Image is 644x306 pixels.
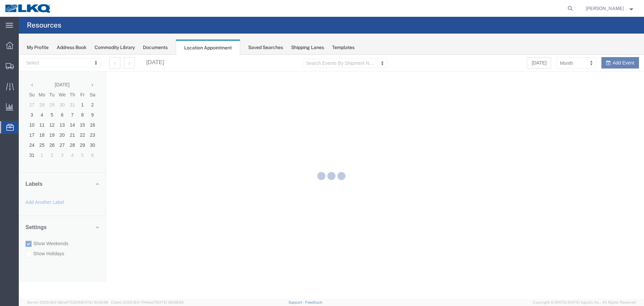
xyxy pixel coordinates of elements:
[585,4,635,12] button: [PERSON_NAME]
[176,40,240,55] div: Location Appointment
[5,3,52,13] img: logo
[291,44,324,51] div: Shipping Lanes
[111,300,183,304] span: Client: 2025.19.0-7f44ea7
[27,44,49,51] div: My Profile
[81,300,108,304] span: [DATE] 10:05:38
[533,300,636,305] span: Copyright © [DATE]-[DATE] Agistix Inc., All Rights Reserved
[248,44,283,51] div: Saved Searches
[305,300,322,304] a: Feedback
[57,44,87,51] div: Address Book
[586,5,624,12] span: William Haney
[288,300,305,304] a: Support
[332,44,355,51] div: Templates
[95,44,135,51] div: Commodity Library
[143,44,168,51] div: Documents
[155,300,183,304] span: [DATE] 09:58:55
[27,300,108,304] span: Server: 2025.19.0-192a4753216
[27,17,61,34] h4: Resources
